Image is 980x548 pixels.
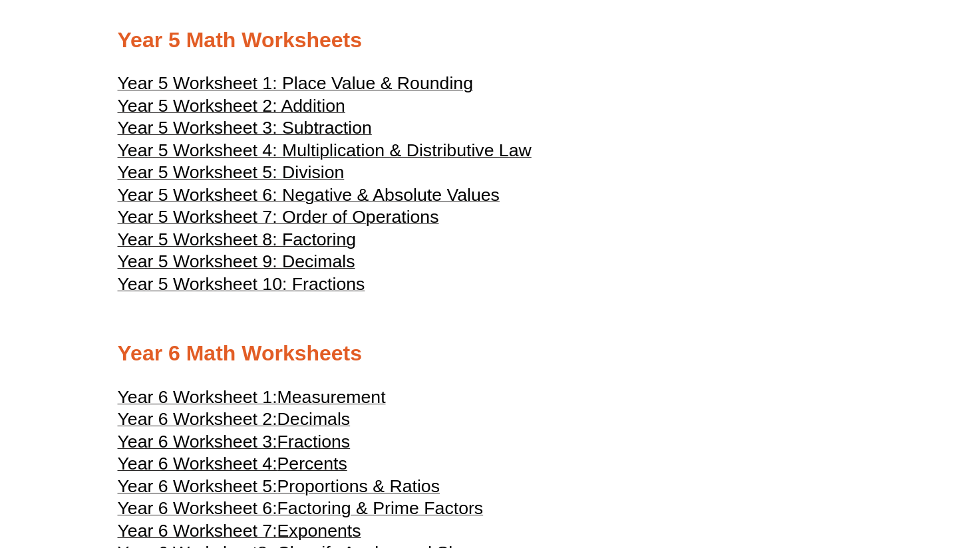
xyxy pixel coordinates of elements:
[118,527,361,540] a: Year 6 Worksheet 7:Exponents
[118,118,372,138] span: Year 5 Worksheet 3: Subtraction
[118,124,372,137] a: Year 5 Worksheet 3: Subtraction
[118,73,473,93] span: Year 5 Worksheet 1: Place Value & Rounding
[118,207,439,227] span: Year 5 Worksheet 7: Order of Operations
[118,393,386,406] a: Year 6 Worksheet 1:Measurement
[118,460,347,473] a: Year 6 Worksheet 4:Percents
[277,454,347,474] span: Percents
[118,438,351,451] a: Year 6 Worksheet 3:Fractions
[118,340,863,368] h2: Year 6 Math Worksheets
[118,409,277,429] span: Year 6 Worksheet 2:
[752,398,980,548] iframe: Chat Widget
[118,168,345,182] a: Year 5 Worksheet 5: Division
[277,432,351,452] span: Fractions
[118,251,355,271] span: Year 5 Worksheet 9: Decimals
[118,415,351,428] a: Year 6 Worksheet 2:Decimals
[118,229,357,249] span: Year 5 Worksheet 8: Factoring
[118,213,439,226] a: Year 5 Worksheet 7: Order of Operations
[118,79,473,92] a: Year 5 Worksheet 1: Place Value & Rounding
[118,140,532,160] span: Year 5 Worksheet 4: Multiplication & Distributive Law
[118,432,277,452] span: Year 6 Worksheet 3:
[118,387,277,407] span: Year 6 Worksheet 1:
[277,521,361,541] span: Exponents
[277,409,351,429] span: Decimals
[118,191,500,204] a: Year 5 Worksheet 6: Negative & Absolute Values
[118,498,277,518] span: Year 6 Worksheet 6:
[118,102,345,115] a: Year 5 Worksheet 2: Addition
[118,185,500,205] span: Year 5 Worksheet 6: Negative & Absolute Values
[277,387,386,407] span: Measurement
[118,504,484,517] a: Year 6 Worksheet 6:Factoring & Prime Factors
[118,162,345,182] span: Year 5 Worksheet 5: Division
[118,280,365,293] a: Year 5 Worksheet 10: Fractions
[118,521,277,541] span: Year 6 Worksheet 7:
[118,257,355,271] a: Year 5 Worksheet 9: Decimals
[118,146,532,160] a: Year 5 Worksheet 4: Multiplication & Distributive Law
[118,476,277,496] span: Year 6 Worksheet 5:
[118,96,345,116] span: Year 5 Worksheet 2: Addition
[118,482,440,495] a: Year 6 Worksheet 5:Proportions & Ratios
[277,476,440,496] span: Proportions & Ratios
[118,274,365,294] span: Year 5 Worksheet 10: Fractions
[118,27,863,55] h2: Year 5 Math Worksheets
[118,454,277,474] span: Year 6 Worksheet 4:
[277,498,484,518] span: Factoring & Prime Factors
[118,235,357,249] a: Year 5 Worksheet 8: Factoring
